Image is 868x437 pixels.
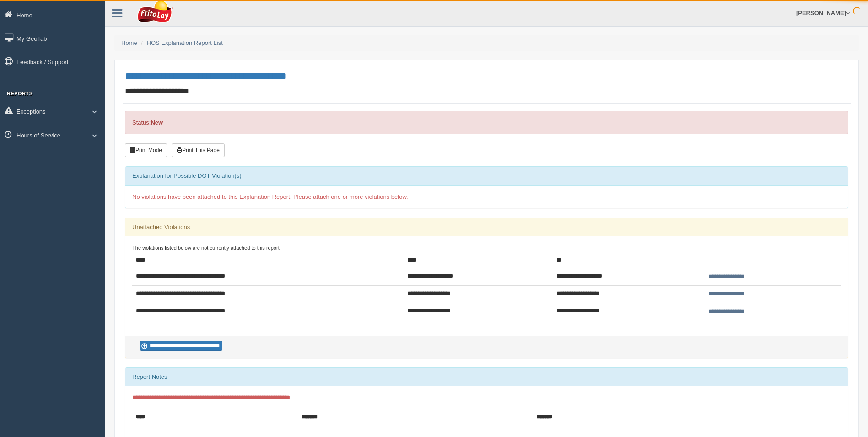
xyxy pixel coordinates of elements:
[125,167,848,185] div: Explanation for Possible DOT Violation(s)
[132,193,408,200] span: No violations have been attached to this Explanation Report. Please attach one or more violations...
[125,368,848,386] div: Report Notes
[132,245,281,251] small: The violations listed below are not currently attached to this report:
[125,111,848,134] div: Status:
[125,218,848,236] div: Unattached Violations
[172,143,225,157] button: Print This Page
[121,39,137,46] a: Home
[151,119,163,126] strong: New
[125,143,167,157] button: Print Mode
[147,39,223,46] a: HOS Explanation Report List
